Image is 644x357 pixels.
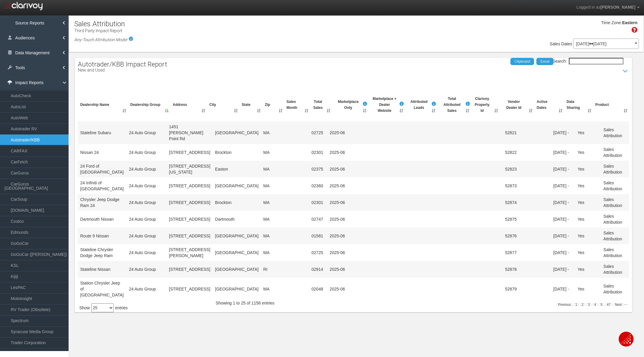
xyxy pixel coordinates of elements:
td: 02048 [309,278,327,300]
td: Stateline Subaru [78,121,127,144]
th: Dealership Name: activate to sort column ascending [78,93,128,116]
th: City: activate to sort column ascending [207,93,239,116]
td: [STREET_ADDRESS] [167,278,213,300]
td: Brockton [213,144,261,161]
h1: Sales Attribution [74,20,125,28]
label: Search: [552,58,623,64]
td: [DATE] - [551,261,575,278]
a: 3 [586,303,592,306]
td: MA [261,177,309,194]
td: Nissan 24 [78,144,127,161]
td: 24 Auto Group [127,194,167,211]
td: 2025-06 [327,228,351,244]
td: 1451 [PERSON_NAME] Point Rd [167,121,213,144]
td: Stateline Chrysler Dodge Jeep Ram [78,244,127,261]
th: Marketplace +DealerWebsiteBuyer visited both the Third Party Auto website and the Dealer’s websit... [368,93,405,116]
td: Sales Attribution [601,177,629,194]
td: [DATE] - [551,161,575,177]
span: [PERSON_NAME] [600,5,635,10]
td: [GEOGRAPHIC_DATA] [213,177,261,194]
td: [STREET_ADDRESS] [167,228,213,244]
input: Search: [569,58,623,64]
td: Dartmouth [213,211,261,228]
td: Sales Attribution [601,261,629,278]
td: 52822 [497,144,524,161]
td: 52874 [497,194,524,211]
td: 01581 [309,228,327,244]
td: Brockton [213,194,261,211]
td: [STREET_ADDRESS] [167,194,213,211]
td: Yes [575,121,601,144]
th: State: activate to sort column ascending [239,93,263,116]
a: Previous [556,303,573,306]
span: Total Attributed Sales [441,96,463,114]
p: [DATE] [DATE] [576,42,636,46]
td: Sales Attribution [601,144,629,161]
td: 24 Auto Group [127,211,167,228]
td: RI [261,261,309,278]
td: 02914 [309,261,327,278]
td: Chrysler Jeep Dodge Ram 24 [78,194,127,211]
th: VendorDealer Id: activate to sort column ascending [500,93,534,116]
td: 2025-06 [327,261,351,278]
td: [DATE] - [551,177,575,194]
td: 24 Infiniti of [GEOGRAPHIC_DATA] [78,177,127,194]
td: 52877 [497,244,524,261]
span: Logged in as [576,5,600,10]
a: 47 [605,303,612,306]
td: [STREET_ADDRESS][US_STATE] [167,161,213,177]
td: [GEOGRAPHIC_DATA] [213,278,261,300]
td: 2025-06 [327,244,351,261]
td: [DATE] - [551,228,575,244]
td: 2025-06 [327,161,351,177]
a: 1 [574,303,579,306]
td: [GEOGRAPHIC_DATA] [213,228,261,244]
td: 52873 [497,177,524,194]
td: 24 Auto Group [127,228,167,244]
th: MarketplaceOnlyBuyer only visited Third Party Auto website prior to purchase." data-trigger="hove... [332,93,368,116]
td: 02725 [309,244,327,261]
td: 52821 [497,121,524,144]
td: 24 Auto Group [127,177,167,194]
em: Any-Touch Attribution Model [74,37,127,42]
td: [DATE] - [551,211,575,228]
a: 5 [599,303,604,306]
td: Yes [575,211,601,228]
td: Easton [213,161,261,177]
td: [GEOGRAPHIC_DATA] [213,121,261,144]
span: Dates [561,41,572,46]
td: 24 Auto Group [127,261,167,278]
td: [STREET_ADDRESS] [167,211,213,228]
td: [GEOGRAPHIC_DATA] [213,261,261,278]
td: 2025-06 [327,278,351,300]
td: Yes [575,228,601,244]
td: 52875 [497,211,524,228]
td: Sales Attribution [601,278,629,300]
th: Sales Month: activate to sort column ascending [284,93,310,116]
td: Yes [575,278,601,300]
select: Showentries [91,303,114,312]
td: Stateline Nissan [78,261,127,278]
td: Yes [575,244,601,261]
td: MA [261,228,309,244]
td: Sales Attribution [601,194,629,211]
a: ▼ [633,40,639,50]
td: [GEOGRAPHIC_DATA] [213,244,261,261]
td: 24 Ford of [GEOGRAPHIC_DATA] [78,161,127,177]
td: MA [261,121,309,144]
td: 24 Auto Group [127,121,167,144]
td: 2025-06 [327,177,351,194]
th: ClarivoyProperty Id: activate to sort column ascending [471,93,500,116]
td: 02725 [309,121,327,144]
td: 02360 [309,177,327,194]
span: Attributed Leads [410,99,427,111]
td: 2025-06 [327,211,351,228]
th: TotalSales: activate to sort column ascending [310,93,332,116]
td: 24 Auto Group [127,244,167,261]
td: Station Chrysler Jeep of [GEOGRAPHIC_DATA] [78,278,127,300]
td: Sales Attribution [601,211,629,228]
td: MA [261,244,309,261]
td: Yes [575,194,601,211]
td: [DATE] - [551,244,575,261]
th: Dealership Group: activate to sort column descending [128,93,170,116]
